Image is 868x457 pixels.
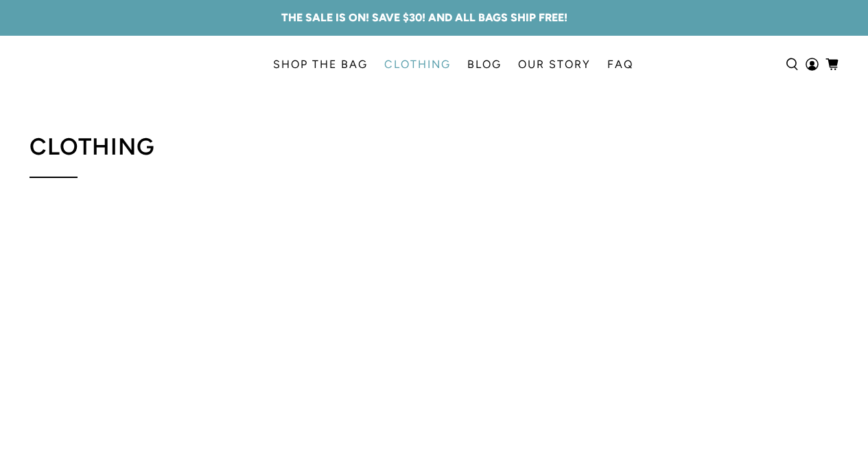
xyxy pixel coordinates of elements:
a: CLOTHING [376,45,459,84]
a: BLOG [459,45,510,84]
h1: Clothing [30,134,155,160]
a: OUR STORY [510,45,599,84]
a: FAQ [599,45,642,84]
a: THE SALE IS ON! SAVE $30! AND ALL BAGS SHIP FREE! [281,10,567,26]
a: SHOP THE BAG [265,45,376,84]
nav: main navigation [265,36,642,93]
a: parc bag logo [38,47,117,82]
